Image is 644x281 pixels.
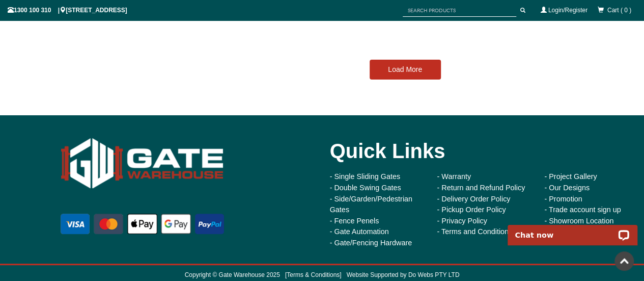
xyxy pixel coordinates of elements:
a: Load More [370,60,441,80]
a: - Side/Garden/Pedestrian Gates [330,195,412,214]
img: payment options [59,212,226,236]
a: - Trade account sign up [544,206,621,214]
a: - Fence Penels [330,217,379,225]
a: - Return and Refund Policy [437,184,525,192]
span: [ ] [280,271,342,278]
a: Terms & Conditions [287,271,340,278]
span: 1300 100 310 | [STREET_ADDRESS] [8,7,127,14]
a: - Delivery Order Policy [437,195,510,203]
a: Website Supported by Do Webs PTY LTD [347,271,460,278]
a: - Privacy Policy [437,217,487,225]
a: Login/Register [548,7,587,14]
a: - Pickup Order Policy [437,206,506,214]
div: Quick Links [330,131,637,171]
a: - Our Designs [544,184,590,192]
a: - Gate Automation [330,227,389,236]
a: - Project Gallery [544,172,597,181]
iframe: LiveChat chat widget [501,213,644,245]
img: Gate Warehouse [59,131,226,196]
a: - Promotion [544,195,582,203]
a: - Single Sliding Gates [330,172,400,181]
a: - Warranty [437,172,471,181]
span: Cart ( 0 ) [607,7,631,14]
input: SEARCH PRODUCTS [403,4,516,17]
a: - Gate/Fencing Hardware [330,239,412,247]
a: - Double Swing Gates [330,184,401,192]
a: - Terms and Conditions [437,227,512,236]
